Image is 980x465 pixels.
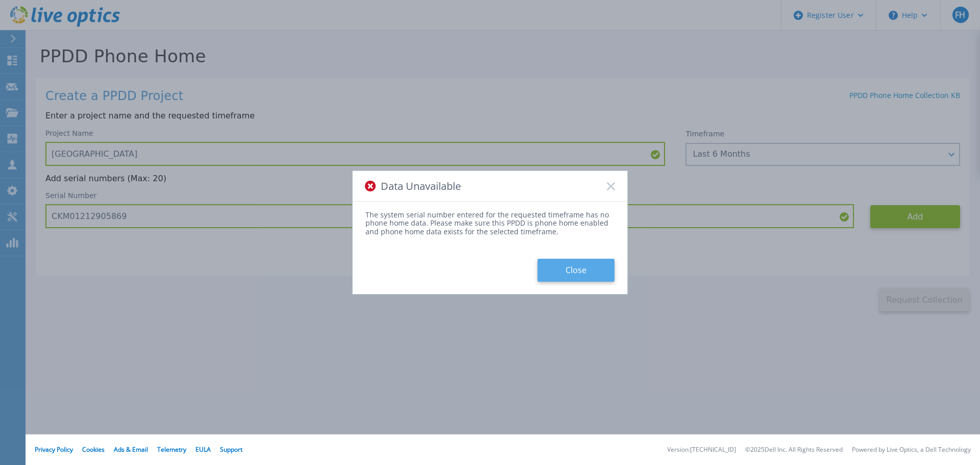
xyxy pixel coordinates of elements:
a: Cookies [82,445,105,454]
li: Powered by Live Optics, a Dell Technology [852,447,971,453]
a: Privacy Policy [35,445,73,454]
a: Telemetry [157,445,186,454]
span: Data Unavailable [381,180,461,192]
button: Close [537,259,615,282]
div: The system serial number entered for the requested timeframe has no phone home data. Please make ... [365,211,615,235]
li: Version: [TECHNICAL_ID] [667,447,736,453]
a: Ads & Email [114,445,148,454]
a: EULA [195,445,211,454]
li: © 2025 Dell Inc. All Rights Reserved [745,447,843,453]
a: Support [220,445,242,454]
